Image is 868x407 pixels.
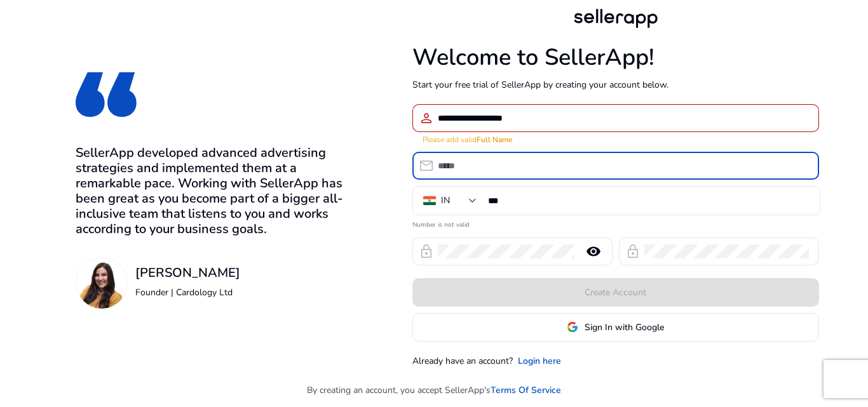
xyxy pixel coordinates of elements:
h3: [PERSON_NAME] [135,265,240,281]
h3: SellerApp developed advanced advertising strategies and implemented them at a remarkable pace. Wo... [76,145,347,237]
h1: Welcome to SellerApp! [412,44,819,71]
a: Terms Of Service [491,384,561,397]
mat-error: Please add valid [423,132,809,145]
mat-error: Number is not valid [412,217,819,230]
b: Full Name [477,135,512,145]
a: Login here [518,354,561,368]
p: Already have an account? [412,354,513,368]
button: Sign In with Google [412,313,819,342]
span: Sign In with Google [585,321,664,334]
span: lock [625,244,641,259]
span: email [419,158,434,173]
span: person [419,110,434,126]
mat-icon: remove_red_eye [578,244,609,259]
span: lock [419,244,434,259]
img: google-logo.svg [567,321,578,333]
p: Start your free trial of SellerApp by creating your account below. [412,78,819,91]
div: IN [441,194,450,208]
p: Founder | Cardology Ltd [135,286,240,299]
